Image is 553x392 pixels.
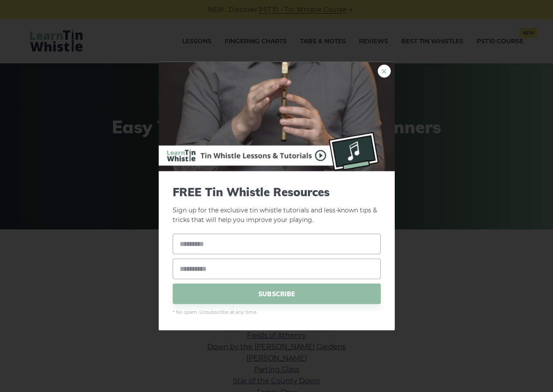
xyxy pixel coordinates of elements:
span: SUBSCRIBE [173,284,381,304]
span: FREE Tin Whistle Resources [173,185,381,198]
p: Sign up for the exclusive tin whistle tutorials and less-known tips & tricks that will help you i... [173,185,381,225]
span: * No spam. Unsubscribe at any time. [173,309,381,316]
img: Tin Whistle Buying Guide Preview [159,62,395,171]
a: × [378,64,391,77]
